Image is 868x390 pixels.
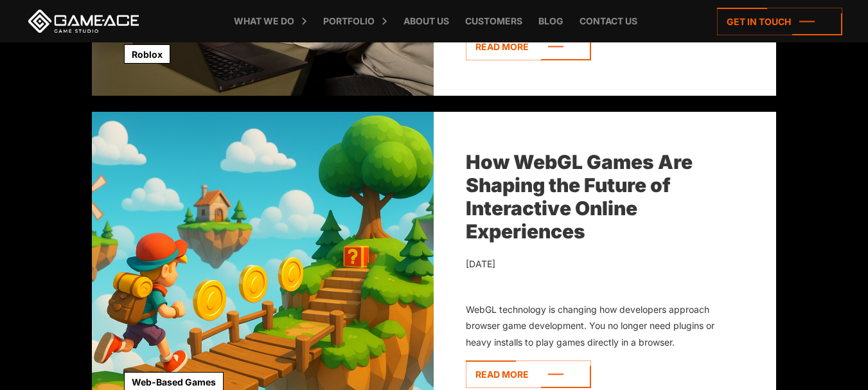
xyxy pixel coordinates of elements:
a: Read more [466,360,591,388]
a: Get in touch [717,8,842,35]
a: How WebGL Games Are Shaping the Future of Interactive Online Experiences [466,150,693,243]
div: WebGL technology is changing how developers approach browser game development. You no longer need... [466,301,718,351]
a: Roblox [124,44,170,64]
div: [DATE] [466,256,718,272]
a: Read more [466,33,591,60]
